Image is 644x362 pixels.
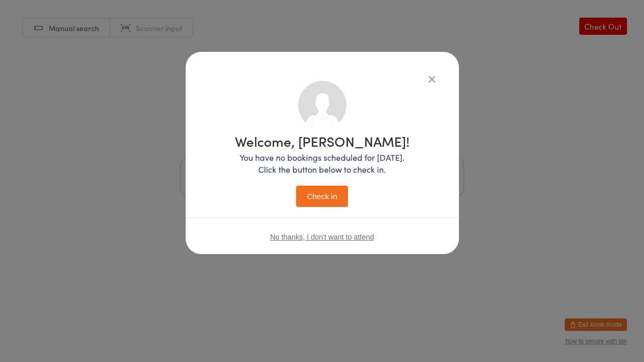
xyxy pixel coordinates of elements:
h1: Welcome, [PERSON_NAME]! [235,134,410,148]
img: no_photo.png [298,81,346,129]
button: Check in [296,186,348,207]
p: You have no bookings scheduled for [DATE]. Click the button below to check in. [235,151,410,175]
button: No thanks, I don't want to attend [270,233,374,241]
